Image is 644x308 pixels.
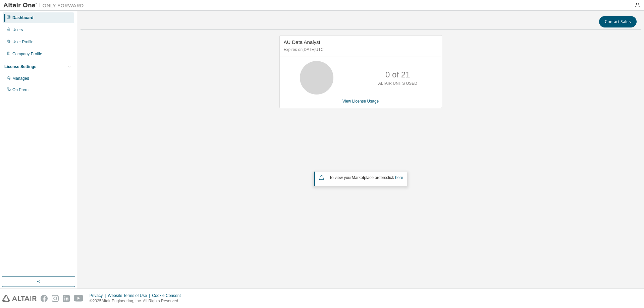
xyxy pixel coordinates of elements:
span: To view your click [329,175,403,180]
a: here [395,175,403,180]
div: On Prem [12,87,29,93]
div: Dashboard [12,15,34,20]
div: Managed [12,76,29,81]
div: License Settings [4,64,36,69]
img: Altair One [3,2,87,9]
img: youtube.svg [74,295,84,302]
img: linkedin.svg [63,295,70,302]
img: instagram.svg [52,295,59,302]
div: Website Terms of Use [108,293,152,298]
em: Marketplace orders [352,175,386,180]
a: View License Usage [342,99,379,104]
div: Company Profile [12,51,42,57]
img: facebook.svg [41,295,48,302]
p: © 2025 Altair Engineering, Inc. All Rights Reserved. [90,298,185,304]
div: Cookie Consent [152,293,184,298]
img: altair_logo.svg [2,295,37,302]
button: Contact Sales [599,16,637,27]
p: ALTAIR UNITS USED [378,81,417,86]
div: Users [12,27,23,33]
span: AU Data Analyst [284,39,320,45]
div: User Profile [12,39,34,45]
p: Expires on [DATE] UTC [284,47,436,53]
div: Privacy [90,293,108,298]
p: 0 of 21 [385,69,410,80]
